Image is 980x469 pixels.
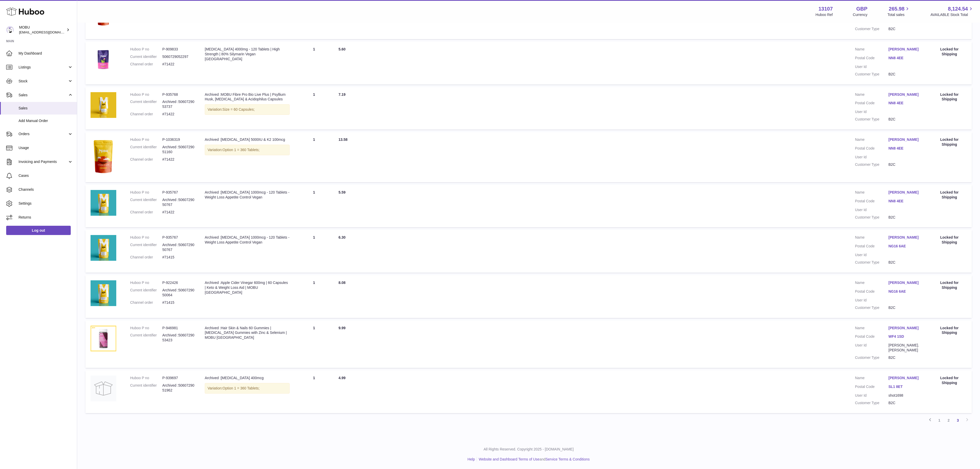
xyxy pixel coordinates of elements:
[855,215,888,220] dt: Customer Type
[888,56,922,60] a: NN8 4EE
[888,199,922,204] a: NN8 4EE
[888,215,922,220] dd: B2C
[338,137,348,142] span: 13.58
[932,137,967,147] div: Locked for Shipping
[889,5,904,12] span: 265.98
[19,187,73,192] span: Channels
[130,235,162,240] dt: Huboo P no
[130,112,162,117] dt: Channel order
[205,383,290,394] div: Variation:
[888,343,922,353] dd: [PERSON_NAME].[PERSON_NAME]
[130,99,162,109] dt: Current identifier
[855,305,888,310] dt: Customer Type
[162,157,194,162] dd: #71422
[855,207,888,212] dt: User Id
[205,326,290,340] div: Archived :Hair Skin & Nails 60 Gummies | [MEDICAL_DATA] Gummies with Zinc & Selenium | MOBU [GEOG...
[855,146,888,152] dt: Postal Code
[888,289,922,294] a: NG16 6AE
[888,355,922,360] dd: B2C
[162,383,194,393] dd: Archived :5060729051962
[19,30,76,34] span: [EMAIL_ADDRESS][DOMAIN_NAME]
[130,62,162,67] dt: Channel order
[338,376,345,380] span: 4.99
[162,326,194,331] dd: P-946981
[162,288,194,298] dd: Archived :5060729050064
[19,173,73,178] span: Cases
[162,255,194,260] dd: #71415
[855,155,888,160] dt: User Id
[91,326,116,351] img: $_57.PNG
[295,230,333,273] td: 1
[855,235,888,241] dt: Name
[91,92,116,118] img: $_57.PNG
[888,47,922,52] a: [PERSON_NAME]
[888,384,922,389] a: SL1 8ET
[888,190,922,195] a: [PERSON_NAME]
[855,253,888,257] dt: User Id
[205,137,290,142] div: Archived :[MEDICAL_DATA] 5000IU & K2 100mcg
[19,132,68,136] span: Orders
[855,109,888,114] dt: User Id
[91,47,116,73] img: $_57.JPG
[162,333,194,343] dd: Archived :5060729053423
[295,42,333,84] td: 1
[855,162,888,167] dt: Customer Type
[130,288,162,298] dt: Current identifier
[338,92,345,97] span: 7.19
[888,326,922,331] a: [PERSON_NAME]
[91,376,116,401] img: no-photo.jpg
[130,190,162,195] dt: Huboo P no
[6,26,14,34] img: internalAdmin-13107@internal.huboo.com
[222,107,255,111] span: Size = 60 Capsules;
[888,92,922,97] a: [PERSON_NAME]
[932,235,967,245] div: Locked for Shipping
[162,54,194,59] dd: 5060729052297
[205,235,290,245] div: Archived :[MEDICAL_DATA] 1000mcg - 120 Tablets - Weight Loss Appetite Control Vegan
[855,334,888,340] dt: Postal Code
[205,104,290,115] div: Variation:
[888,137,922,142] a: [PERSON_NAME]
[887,5,910,17] a: 265.98 Total sales
[855,289,888,295] dt: Postal Code
[130,92,162,97] dt: Huboo P no
[295,185,333,228] td: 1
[19,159,68,164] span: Invoicing and Payments
[130,145,162,154] dt: Current identifier
[888,162,922,167] dd: B2C
[81,447,976,452] p: All Rights Reserved. Copyright 2025 - [DOMAIN_NAME]
[130,197,162,207] dt: Current identifier
[855,343,888,353] dt: User Id
[130,157,162,162] dt: Channel order
[205,376,290,380] div: Archived :[MEDICAL_DATA] 400mcg
[91,235,116,261] img: $_57.PNG
[130,47,162,52] dt: Huboo P no
[855,376,888,382] dt: Name
[338,190,345,194] span: 5.59
[19,93,68,98] span: Sales
[888,305,922,310] dd: B2C
[19,51,73,56] span: My Dashboard
[855,260,888,265] dt: Customer Type
[888,117,922,122] dd: B2C
[855,384,888,390] dt: Postal Code
[855,92,888,98] dt: Name
[855,101,888,107] dt: Postal Code
[338,235,345,239] span: 6.30
[205,280,290,295] div: Archived :Apple Cider Vinegar 600mg | 60 Capsules | Keto & Weight Loss Aid | MOBU [GEOGRAPHIC_DATA]
[130,326,162,331] dt: Huboo P no
[91,190,116,216] img: $_57.PNG
[855,56,888,62] dt: Postal Code
[130,383,162,393] dt: Current identifier
[855,244,888,250] dt: Postal Code
[888,401,922,405] dd: B2C
[19,118,73,123] span: Add Manual Order
[855,326,888,332] dt: Name
[130,300,162,305] dt: Channel order
[162,376,194,380] dd: P-939697
[162,190,194,195] dd: P-935767
[19,25,65,35] div: MOBU
[295,320,333,368] td: 1
[855,27,888,31] dt: Customer Type
[888,260,922,265] dd: B2C
[953,416,963,425] a: 3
